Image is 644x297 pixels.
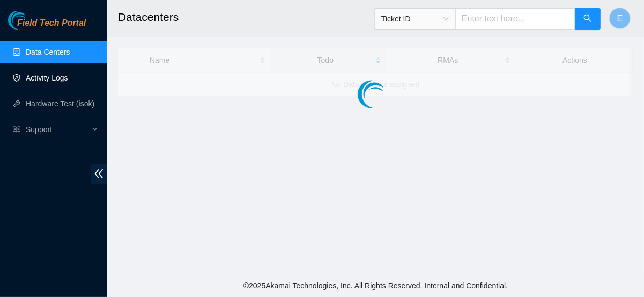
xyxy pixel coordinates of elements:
[8,19,86,33] a: Akamai TechnologiesField Tech Portal
[617,12,623,25] span: E
[26,119,89,140] span: Support
[13,126,20,133] span: read
[381,11,449,27] span: Ticket ID
[26,48,70,56] a: Data Centers
[26,99,94,108] a: Hardware Test (isok)
[583,14,592,24] span: search
[91,164,107,184] span: double-left
[26,74,68,82] a: Activity Logs
[107,274,644,297] footer: © 2025 Akamai Technologies, Inc. All Rights Reserved. Internal and Confidential.
[455,8,575,30] input: Enter text here...
[17,18,86,28] span: Field Tech Portal
[575,8,601,30] button: search
[609,8,631,29] button: E
[8,11,54,30] img: Akamai Technologies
